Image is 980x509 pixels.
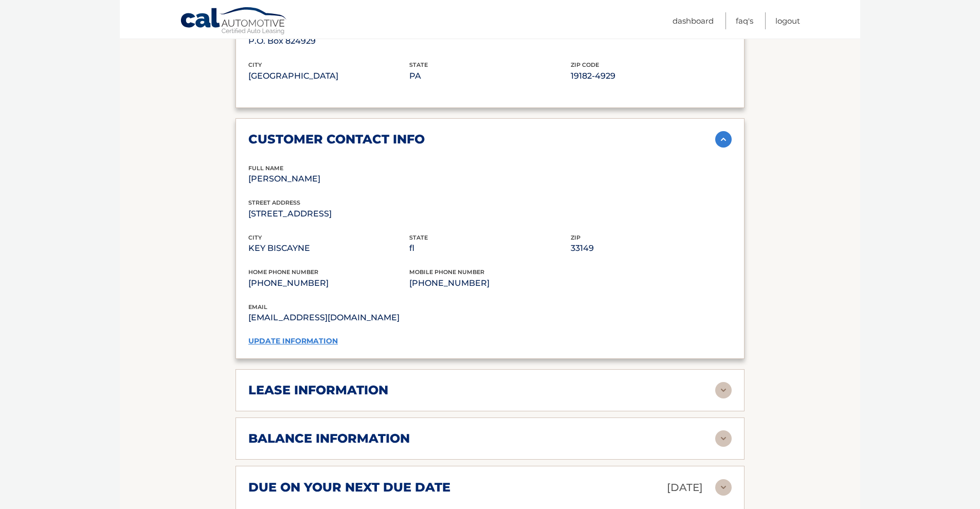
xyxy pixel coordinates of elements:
img: accordion-rest.svg [715,479,732,496]
p: fl [409,241,570,256]
span: email [248,303,267,311]
p: 19182-4929 [571,69,732,83]
h2: balance information [248,431,410,446]
span: city [248,61,262,68]
p: PA [409,69,570,83]
a: FAQ's [736,12,753,29]
span: zip [571,234,580,241]
span: home phone number [248,268,318,276]
h2: customer contact info [248,132,425,147]
a: update information [248,336,338,346]
span: state [409,61,428,68]
p: [EMAIL_ADDRESS][DOMAIN_NAME] [248,311,490,325]
p: [PERSON_NAME] [248,172,409,186]
p: [STREET_ADDRESS] [248,207,409,221]
p: [DATE] [667,479,703,497]
img: accordion-rest.svg [715,430,732,447]
span: street address [248,199,300,206]
img: accordion-rest.svg [715,382,732,398]
p: 33149 [571,241,732,256]
p: P.O. Box 824929 [248,34,409,48]
a: Dashboard [673,12,714,29]
span: zip code [571,61,599,68]
img: accordion-active.svg [715,131,732,148]
span: city [248,234,262,241]
p: [PHONE_NUMBER] [248,276,409,290]
h2: due on your next due date [248,480,450,495]
h2: lease information [248,383,388,398]
p: [GEOGRAPHIC_DATA] [248,69,409,83]
a: Logout [775,12,800,29]
span: state [409,234,428,241]
a: Cal Automotive [180,7,288,37]
span: mobile phone number [409,268,484,276]
p: [PHONE_NUMBER] [409,276,570,290]
span: full name [248,165,283,172]
p: KEY BISCAYNE [248,241,409,256]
